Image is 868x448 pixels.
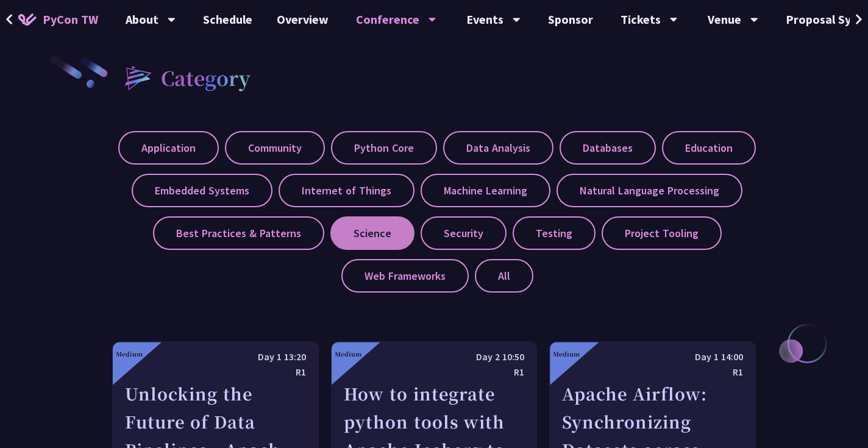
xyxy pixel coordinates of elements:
[602,216,722,250] label: Project Tooling
[344,349,525,364] div: Day 2 10:50
[116,349,143,358] div: Medium
[443,131,553,165] label: Data Analysis
[344,364,525,380] div: R1
[18,13,37,26] img: Home icon of PyCon TW 2025
[662,131,756,165] label: Education
[43,10,98,29] span: PyCon TW
[421,174,550,207] label: Machine Learning
[330,216,414,250] label: Science
[335,349,361,358] div: Medium
[331,131,437,165] label: Python Core
[118,131,219,165] label: Application
[112,54,161,101] img: heading-bullet
[475,259,533,293] label: All
[125,364,306,380] div: R1
[341,259,469,293] label: Web Frameworks
[279,174,414,207] label: Internet of Things
[562,349,743,364] div: Day 1 14:00
[560,131,656,165] label: Databases
[153,216,324,250] label: Best Practices & Patterns
[513,216,596,250] label: Testing
[161,63,251,92] h2: Category
[553,349,580,358] div: Medium
[562,364,743,380] div: R1
[557,174,742,207] label: Natural Language Processing
[421,216,507,250] label: Security
[125,349,306,364] div: Day 1 13:20
[225,131,325,165] label: Community
[6,4,110,35] a: PyCon TW
[132,174,272,207] label: Embedded Systems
